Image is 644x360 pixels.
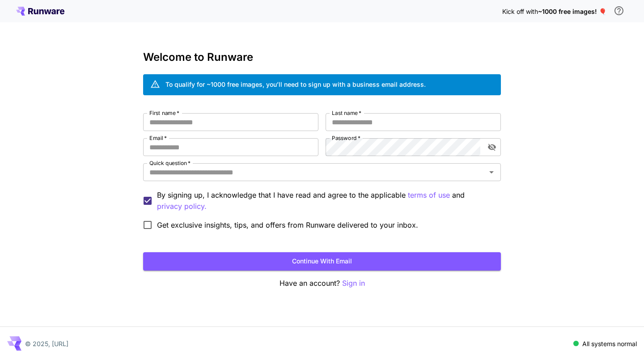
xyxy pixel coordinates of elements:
p: privacy policy. [157,201,207,212]
p: terms of use [408,190,450,201]
span: Get exclusive insights, tips, and offers from Runware delivered to your inbox. [157,220,418,230]
label: Email [149,134,167,142]
label: First name [149,109,179,117]
button: toggle password visibility [484,139,500,155]
div: To qualify for ~1000 free images, you’ll need to sign up with a business email address. [165,80,426,89]
p: Have an account? [143,278,501,289]
button: Continue with email [143,252,501,271]
span: Kick off with [502,8,538,15]
p: © 2025, [URL] [25,339,68,348]
p: All systems normal [582,339,637,348]
button: Sign in [342,278,365,289]
button: Open [485,166,498,178]
button: By signing up, I acknowledge that I have read and agree to the applicable and privacy policy. [408,190,450,201]
button: By signing up, I acknowledge that I have read and agree to the applicable terms of use and [157,201,207,212]
button: In order to qualify for free credit, you need to sign up with a business email address and click ... [610,2,628,20]
label: Quick question [149,159,191,167]
label: Last name [332,109,361,117]
h3: Welcome to Runware [143,51,501,64]
label: Password [332,134,360,142]
p: By signing up, I acknowledge that I have read and agree to the applicable and [157,190,494,212]
span: ~1000 free images! 🎈 [538,8,606,15]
